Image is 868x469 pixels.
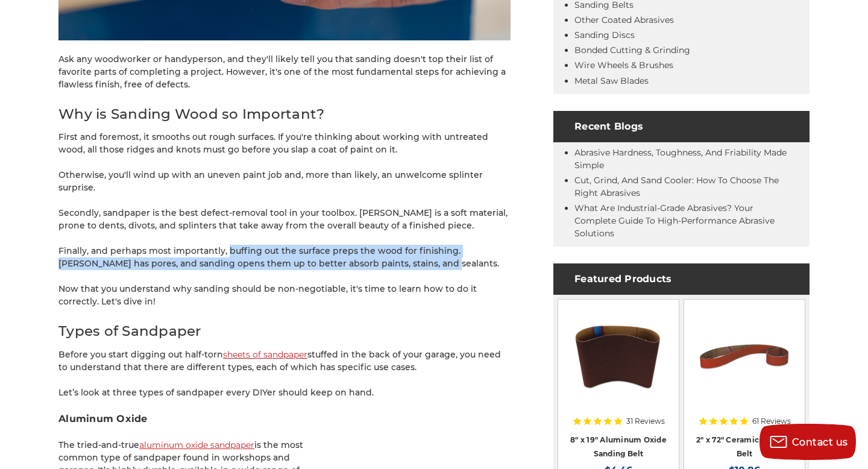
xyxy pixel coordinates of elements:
[574,147,787,171] a: Abrasive Hardness, Toughness, and Friability Made Simple
[696,308,793,404] img: 2" x 72" Ceramic Pipe Sanding Belt
[752,418,791,425] span: 61 Reviews
[58,283,511,308] p: Now that you understand why sanding should be non-negotiable, it's time to learn how to do it cor...
[58,104,511,125] h2: Why is Sanding Wood so Important?
[58,207,511,232] p: Secondly, sandpaper is the best defect-removal tool in your toolbox. [PERSON_NAME] is a soft mate...
[223,349,307,360] a: sheets of sandpaper
[574,175,779,198] a: Cut, Grind, and Sand Cooler: How to Choose the Right Abrasives
[553,111,810,142] h4: Recent Blogs
[139,439,254,450] a: aluminum oxide sandpaper
[574,60,673,71] a: Wire Wheels & Brushes
[58,321,511,342] h2: Types of Sandpaper
[574,203,775,239] a: What Are Industrial-Grade Abrasives? Your Complete Guide to High-Performance Abrasive Solutions
[574,75,649,86] a: Metal Saw Blades
[58,412,511,426] h3: Aluminum Oxide
[574,30,635,40] a: Sanding Discs
[574,14,674,25] a: Other Coated Abrasives
[567,308,670,412] a: aluminum oxide 8x19 sanding belt
[792,436,848,448] span: Contact us
[626,418,665,425] span: 31 Reviews
[570,435,667,458] a: 8" x 19" Aluminum Oxide Sanding Belt
[574,45,690,55] a: Bonded Cutting & Grinding
[759,424,856,460] button: Contact us
[58,53,511,91] p: Ask any woodworker or handyperson, and they'll likely tell you that sanding doesn't top their lis...
[58,131,511,156] p: First and foremost, it smooths out rough surfaces. If you're thinking about working with untreate...
[696,435,793,458] a: 2" x 72" Ceramic Sanding Belt
[570,308,667,404] img: aluminum oxide 8x19 sanding belt
[58,245,511,270] p: Finally, and perhaps most importantly, buffing out the surface preps the wood for finishing. [PER...
[693,308,796,412] a: 2" x 72" Ceramic Pipe Sanding Belt
[58,348,511,374] p: Before you start digging out half-torn stuffed in the back of your garage, you need to understand...
[58,169,511,194] p: Otherwise, you'll wind up with an uneven paint job and, more than likely, an unwelcome splinter s...
[58,386,511,399] p: Let’s look at three types of sandpaper every DIYer should keep on hand.
[553,263,810,295] h4: Featured Products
